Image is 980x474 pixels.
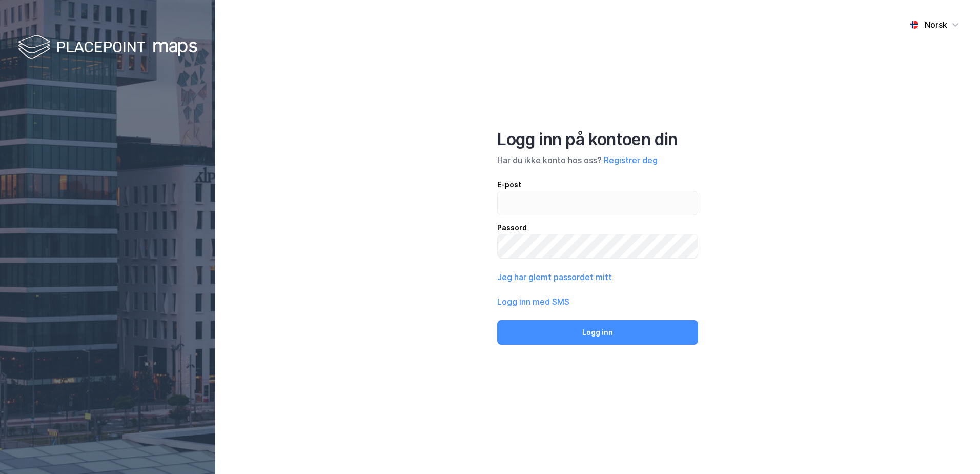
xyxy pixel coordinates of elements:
div: Norsk [925,18,947,31]
div: Har du ikke konto hos oss? [497,154,698,166]
button: Logg inn med SMS [497,295,569,308]
button: Logg inn [497,320,698,345]
button: Registrer deg [604,154,658,166]
div: E-post [497,179,698,191]
button: Jeg har glemt passordet mitt [497,271,612,283]
iframe: Chat Widget [929,425,980,474]
div: Passord [497,222,698,234]
div: Logg inn på kontoen din [497,129,698,150]
img: logo-white.f07954bde2210d2a523dddb988cd2aa7.svg [18,33,197,63]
